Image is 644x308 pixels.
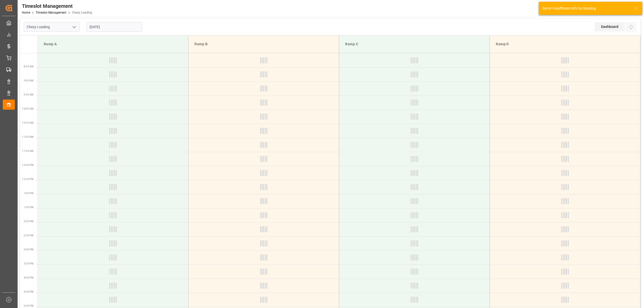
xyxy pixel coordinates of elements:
[595,22,625,31] div: Dashboard
[24,192,33,195] span: 1:00 PM
[24,93,33,96] span: 9:30 AM
[22,2,92,10] div: Timeslot Management
[24,234,33,237] span: 2:30 PM
[24,304,33,307] span: 5:00 PM
[24,262,33,265] span: 3:30 PM
[24,248,33,251] span: 3:00 PM
[494,39,636,49] div: Ramp D
[22,178,33,181] span: 12:30 PM
[192,39,335,49] div: Ramp B
[70,23,78,31] button: open menu
[24,276,33,279] span: 4:00 PM
[24,79,33,82] span: 9:00 AM
[24,206,33,209] span: 1:30 PM
[343,39,486,49] div: Ramp C
[24,290,33,293] span: 4:30 PM
[542,6,629,11] div: Sorry!! insufficient info for booking
[42,39,184,49] div: Ramp A
[87,22,142,32] input: DD-MM-YYYY
[22,150,33,152] span: 11:30 AM
[22,121,33,124] span: 10:30 AM
[22,136,33,138] span: 11:00 AM
[22,164,33,166] span: 12:00 PM
[36,11,66,14] a: Timeslot Management
[22,107,33,110] span: 10:00 AM
[24,22,79,32] input: Type to search/select
[22,11,30,14] a: Home
[24,65,33,68] span: 8:30 AM
[24,220,33,223] span: 2:00 PM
